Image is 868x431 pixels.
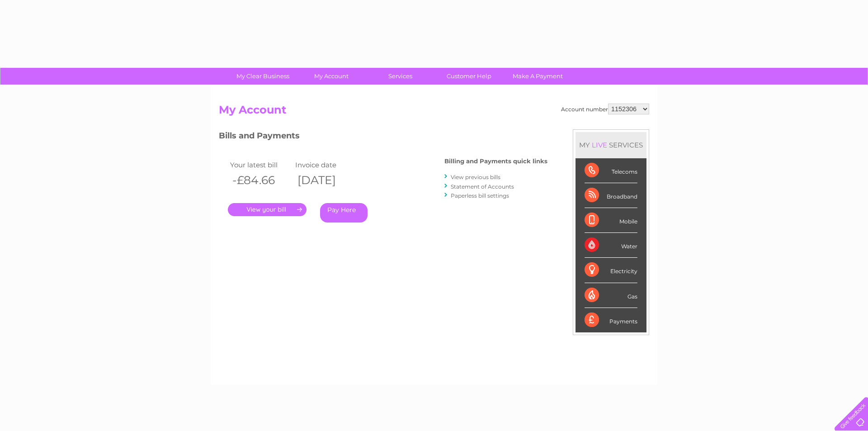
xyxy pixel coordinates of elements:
div: Telecoms [585,158,637,183]
div: Mobile [585,208,637,233]
a: View previous bills [451,174,500,180]
a: Customer Help [432,68,506,85]
h2: My Account [219,104,649,121]
a: Make A Payment [500,68,575,85]
th: -£84.66 [228,171,293,189]
div: LIVE [590,141,609,149]
div: Account number [561,104,649,114]
div: Payments [585,308,637,332]
div: Electricity [585,258,637,283]
h4: Billing and Payments quick links [444,158,547,165]
a: My Account [294,68,369,85]
div: MY SERVICES [576,132,646,158]
td: Invoice date [293,159,358,171]
a: Services [363,68,438,85]
div: Water [585,233,637,258]
div: Broadband [585,183,637,208]
div: Gas [585,283,637,308]
a: . [228,203,307,216]
a: My Clear Business [226,68,300,85]
h3: Bills and Payments [219,129,547,145]
a: Paperless bill settings [451,192,509,199]
td: Your latest bill [228,159,293,171]
a: Pay Here [320,203,368,223]
th: [DATE] [293,171,358,189]
a: Statement of Accounts [451,183,514,190]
